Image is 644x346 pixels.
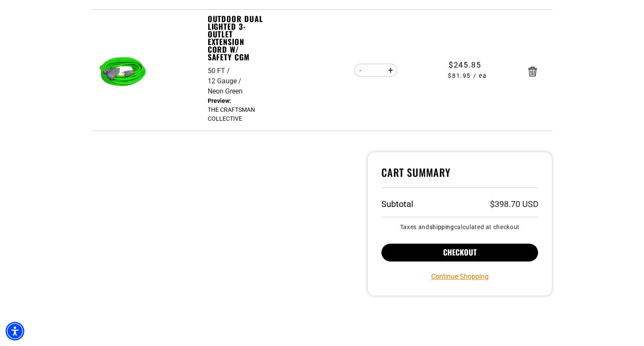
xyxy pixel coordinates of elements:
input: Quantity for Outdoor Dual Lighted 3-Outlet Extension Cord w/ Safety CGM [367,63,384,77]
a: Remove Outdoor Dual Lighted 3-Outlet Extension Cord w/ Safety CGM - 50 FT / 12 Gauge / Neon Green [528,68,537,74]
a: shipping [429,224,454,230]
div: Accessibility Menu [6,322,24,340]
a: Outdoor Dual Lighted 3-Outlet Extension Cord w/ Safety CGM [208,15,266,61]
div: Neon Green [208,86,243,96]
button: Checkout [381,244,538,261]
dd: THE CRAFTSMAN COLLECTIVE [208,96,266,123]
h4: Cart Summary [381,166,538,188]
h3: Subtotal [381,200,413,208]
small: Taxes and calculated at checkout [381,224,538,230]
img: neon green [96,47,149,100]
p: $398.70 USD [489,200,538,208]
div: 50 FT [208,66,232,76]
a: Continue Shopping [431,272,489,282]
span: $81.95 / ea [422,71,513,81]
div: 12 Gauge [208,76,243,86]
span: $245.85 [449,59,481,71]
